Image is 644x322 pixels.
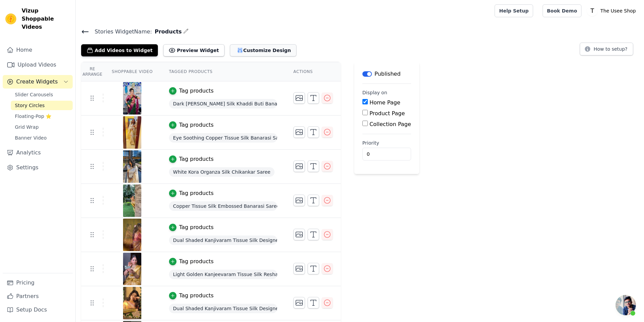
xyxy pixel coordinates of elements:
[293,229,305,240] button: Change Thumbnail
[598,5,639,17] p: The Usee Shop
[495,4,533,17] a: Help Setup
[580,47,633,54] a: How to setup?
[169,257,214,266] button: Tag products
[15,102,45,109] span: Story Circles
[375,70,401,78] p: Published
[3,290,73,303] a: Partners
[123,253,142,285] img: vizup-images-5a98.jpg
[15,113,51,120] span: Floating-Pop ⭐
[81,44,158,56] button: Add Videos to Widget
[161,62,285,81] th: Tagged Products
[103,62,161,81] th: Shoppable Video
[179,155,214,163] div: Tag products
[11,90,73,99] a: Slider Carousels
[89,28,152,36] span: Stories Widget Name:
[169,292,214,300] button: Tag products
[15,124,39,130] span: Grid Wrap
[169,236,277,245] span: Dual Shaded Kanjivaram Tissue Silk Designer Saree
[3,43,73,57] a: Home
[11,133,73,143] a: Banner Video
[3,276,73,290] a: Pricing
[3,146,73,159] a: Analytics
[3,75,73,89] button: Create Widgets
[293,126,305,138] button: Change Thumbnail
[15,91,53,98] span: Slider Carousels
[123,82,142,115] img: vizup-images-0aee.jpg
[169,133,277,143] span: Eye Soothing Copper Tissue Silk Banarasi Saree in [PERSON_NAME] Weave
[169,223,214,231] button: Tag products
[169,270,277,279] span: Light Golden Kanjeevaram Tissue Silk Resham Embossed Floral Banarasi Saree
[163,44,224,56] button: Preview Widget
[11,122,73,132] a: Grid Wrap
[22,7,70,31] span: Vizup Shoppable Videos
[369,99,400,106] label: Home Page
[179,292,214,300] div: Tag products
[123,150,142,183] img: vizup-images-897a.jpg
[590,7,594,14] text: T
[11,112,73,121] a: Floating-Pop ⭐
[169,201,277,211] span: Copper Tissue Silk Embossed Banarasi Saree
[179,223,214,231] div: Tag products
[616,295,636,315] a: Open chat
[123,219,142,251] img: vizup-images-e64d.jpg
[123,287,142,319] img: vizup-images-b7aa.jpg
[15,134,47,141] span: Banner Video
[169,167,275,177] span: White Kora Organza Silk Chikankar Saree
[169,189,214,197] button: Tag products
[587,5,639,17] button: T The Usee Shop
[169,121,214,129] button: Tag products
[5,14,16,24] img: Vizup
[169,304,277,313] span: Dual Shaded Kanjivaram Tissue Silk Designer Saree
[230,44,296,56] button: Customize Design
[293,160,305,172] button: Change Thumbnail
[179,121,214,129] div: Tag products
[11,101,73,110] a: Story Circles
[3,161,73,174] a: Settings
[16,78,58,86] span: Create Widgets
[293,297,305,308] button: Change Thumbnail
[183,27,189,36] div: Edit Name
[293,195,305,206] button: Change Thumbnail
[285,62,341,81] th: Actions
[123,184,142,217] img: vizup-images-c7f5.jpg
[169,87,214,95] button: Tag products
[362,140,411,146] label: Priority
[169,99,277,108] span: Dark [PERSON_NAME] Silk Khaddi Buti Banarasi Saree
[369,121,411,127] label: Collection Page
[3,58,73,72] a: Upload Videos
[123,116,142,149] img: vizup-images-e363.jpg
[3,303,73,317] a: Setup Docs
[293,263,305,274] button: Change Thumbnail
[179,87,214,95] div: Tag products
[179,189,214,197] div: Tag products
[369,110,405,117] label: Product Page
[543,4,581,17] a: Book Demo
[169,155,214,163] button: Tag products
[179,257,214,266] div: Tag products
[152,28,182,36] span: Products
[81,62,103,81] th: Re Arrange
[293,92,305,104] button: Change Thumbnail
[580,43,633,55] button: How to setup?
[362,89,387,96] legend: Display on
